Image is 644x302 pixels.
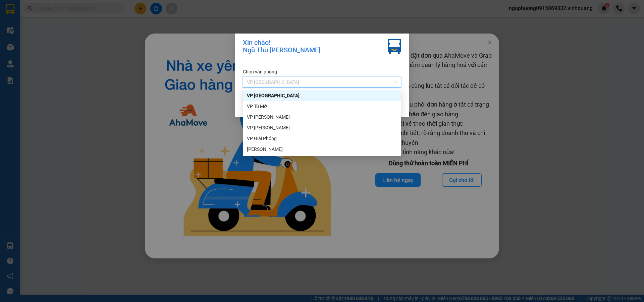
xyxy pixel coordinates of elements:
div: VP Linh Đàm [243,112,401,122]
img: vxr-icon [388,39,401,54]
div: Chọn văn phòng [243,68,401,75]
div: VP [PERSON_NAME] [247,124,397,131]
div: VP Giải Phóng [243,133,401,144]
div: VP [GEOGRAPHIC_DATA] [247,92,397,99]
div: VP LÊ HỒNG PHONG [243,122,401,133]
div: VP Giải Phóng [247,135,397,142]
div: VP Tú Mỡ [247,103,397,110]
div: VP DƯƠNG ĐÌNH NGHỆ [243,144,401,155]
div: VP PHÚ SƠN [243,90,401,101]
div: [PERSON_NAME] [247,145,397,153]
div: VP [PERSON_NAME] [247,113,397,121]
div: Xin chào! Ngũ Thu [PERSON_NAME] [243,39,320,54]
span: VP PHÚ SƠN [247,77,397,87]
div: VP Tú Mỡ [243,101,401,112]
